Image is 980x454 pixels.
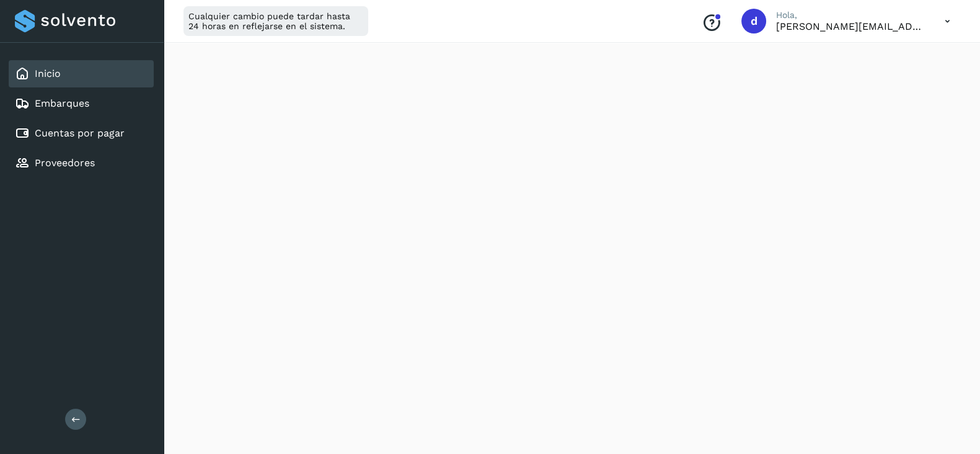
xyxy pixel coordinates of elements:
[9,120,154,147] div: Cuentas por pagar
[776,10,925,20] p: Hola,
[9,149,154,177] div: Proveedores
[9,60,154,87] div: Inicio
[35,97,89,109] a: Embarques
[9,90,154,117] div: Embarques
[35,127,125,139] a: Cuentas por pagar
[35,157,95,169] a: Proveedores
[776,20,925,32] p: d.corvera@partrunner.com
[183,6,368,36] div: Cualquier cambio puede tardar hasta 24 horas en reflejarse en el sistema.
[35,68,61,79] a: Inicio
